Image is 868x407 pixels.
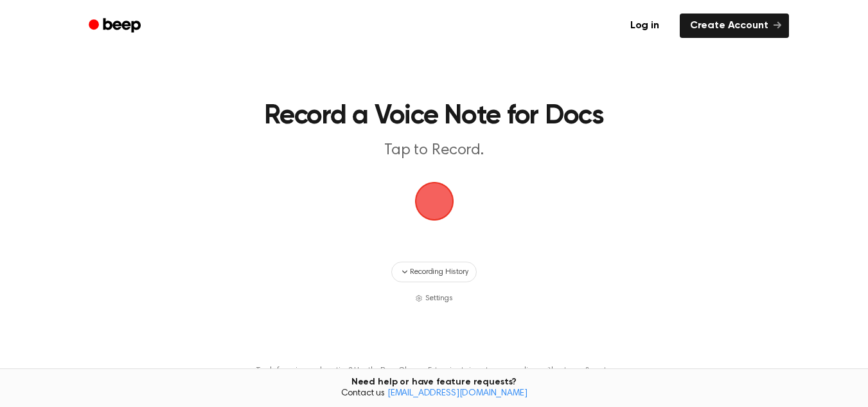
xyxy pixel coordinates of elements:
button: Settings [415,293,453,304]
button: Recording History [391,262,476,282]
span: Settings [425,293,453,304]
h1: Record a Voice Note for Docs [139,103,729,130]
a: [EMAIL_ADDRESS][DOMAIN_NAME] [387,389,527,398]
span: Contact us [8,388,860,400]
a: Beep [80,14,152,39]
button: Beep Logo [415,182,454,221]
a: Log in [617,11,672,41]
a: Create Account [680,14,789,38]
p: Tired of copying and pasting? Use the Docs Chrome Extension to insert your recordings without cop... [256,366,612,375]
p: Tap to Record. [188,140,681,161]
span: Recording History [410,266,468,278]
